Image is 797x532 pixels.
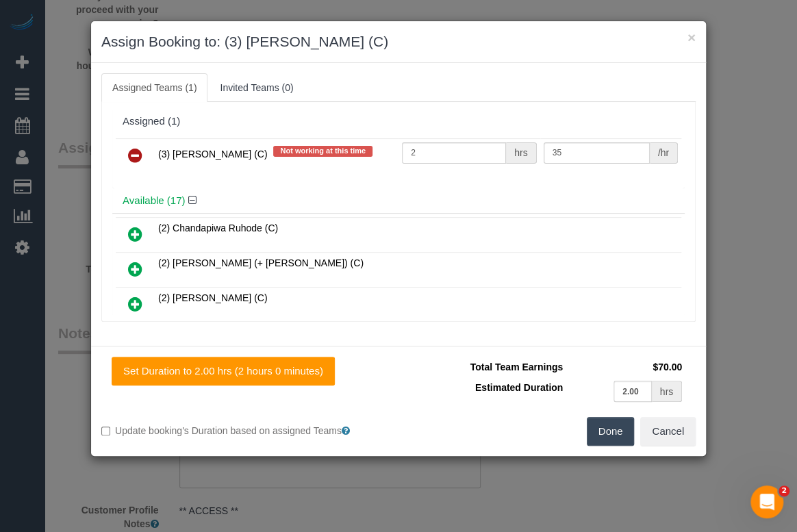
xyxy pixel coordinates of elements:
[101,427,110,435] input: Update booking's Duration based on assigned Teams
[101,424,388,438] label: Update booking's Duration based on assigned Teams
[112,357,335,385] button: Set Duration to 2.00 hrs (2 hours 0 minutes)
[779,485,789,496] span: 2
[158,292,267,303] span: (2) [PERSON_NAME] (C)
[123,195,674,207] h4: Available (17)
[158,257,364,268] span: (2) [PERSON_NAME] (+ [PERSON_NAME]) (C)
[273,146,372,157] span: Not working at this time
[101,73,207,102] a: Assigned Teams (1)
[652,381,682,402] div: hrs
[158,148,267,159] span: (3) [PERSON_NAME] (C)
[650,142,678,164] div: /hr
[209,73,304,102] a: Invited Teams (0)
[687,30,696,45] button: ×
[409,357,566,377] td: Total Team Earnings
[640,417,696,446] button: Cancel
[506,142,536,164] div: hrs
[101,31,696,52] h3: Assign Booking to: (3) [PERSON_NAME] (C)
[123,116,674,127] div: Assigned (1)
[566,357,685,377] td: $70.00
[158,223,278,233] span: (2) Chandapiwa Ruhode (C)
[475,382,563,393] span: Estimated Duration
[587,417,635,446] button: Done
[750,485,783,518] iframe: Intercom live chat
